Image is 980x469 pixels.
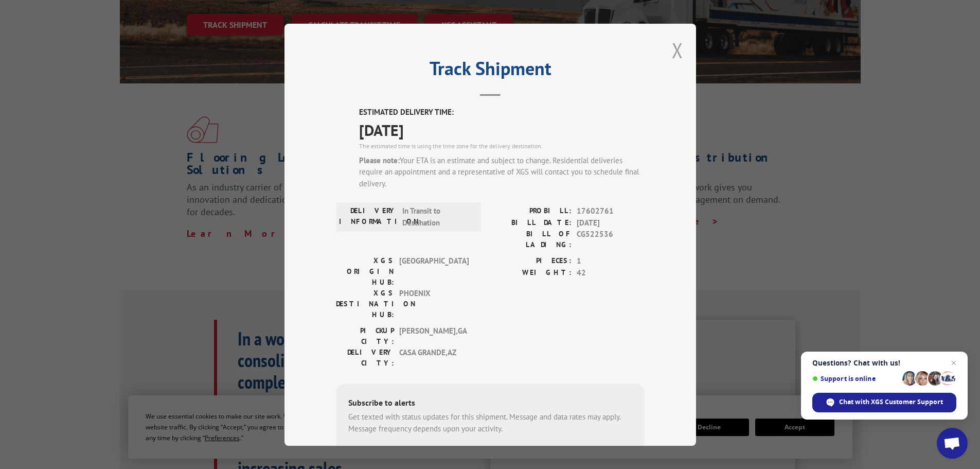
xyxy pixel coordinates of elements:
label: PIECES: [490,255,572,267]
div: Subscribe to alerts [348,396,632,411]
span: [DATE] [577,217,645,229]
span: [GEOGRAPHIC_DATA] [399,255,469,288]
label: DELIVERY CITY: [336,347,394,369]
div: Your ETA is an estimate and subject to change. Residential deliveries require an appointment and ... [359,154,645,189]
span: CG522536 [577,229,645,250]
div: Get texted with status updates for this shipment. Message and data rates may apply. Message frequ... [348,411,632,435]
label: BILL OF LADING: [490,229,572,250]
strong: Please note: [359,155,400,165]
label: XGS DESTINATION HUB: [336,288,394,320]
span: 17602761 [577,205,645,217]
div: The estimated time is using the time zone for the delivery destination. [359,141,645,150]
span: Close chat [948,357,960,369]
span: [DATE] [359,118,645,141]
div: Open chat [937,428,968,459]
label: WEIGHT: [490,267,572,279]
span: Questions? Chat with us! [812,359,956,367]
span: [PERSON_NAME] , GA [399,325,469,347]
span: 42 [577,267,645,279]
button: Close modal [672,37,683,64]
span: Chat with XGS Customer Support [839,397,943,407]
div: Chat with XGS Customer Support [812,393,956,412]
label: ESTIMATED DELIVERY TIME: [359,107,645,118]
span: 1 [577,255,645,267]
label: BILL DATE: [490,217,572,229]
label: PROBILL: [490,205,572,217]
span: CASA GRANDE , AZ [399,347,469,369]
span: In Transit to Destination [402,205,472,229]
label: DELIVERY INFORMATION: [339,205,397,229]
h2: Track Shipment [336,61,645,81]
span: PHOENIX [399,288,469,320]
label: PICKUP CITY: [336,325,394,347]
label: XGS ORIGIN HUB: [336,255,394,288]
span: Support is online [812,375,899,383]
